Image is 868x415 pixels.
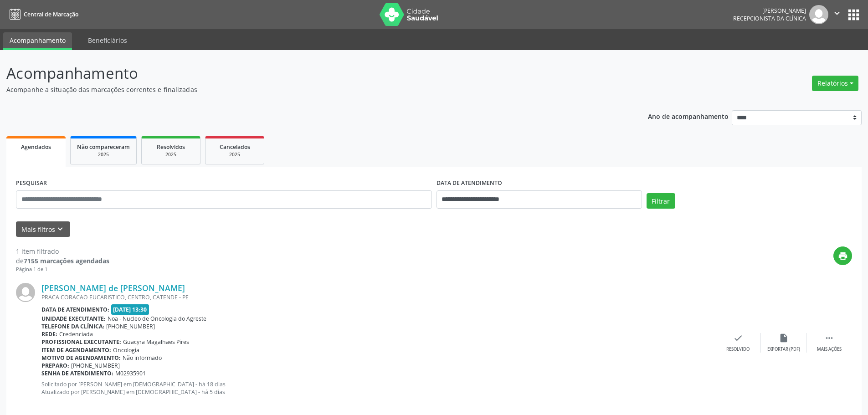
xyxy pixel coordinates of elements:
button: print [833,246,852,265]
a: [PERSON_NAME] de [PERSON_NAME] [41,283,185,293]
b: Motivo de agendamento: [41,354,121,362]
p: Ano de acompanhamento [648,110,729,122]
span: Recepcionista da clínica [733,15,806,22]
button: Mais filtroskeyboard_arrow_down [16,221,70,237]
i: check [733,333,743,343]
span: [PHONE_NUMBER] [106,323,155,330]
b: Data de atendimento: [41,306,109,313]
b: Rede: [41,330,57,338]
p: Solicitado por [PERSON_NAME] em [DEMOGRAPHIC_DATA] - há 18 dias Atualizado por [PERSON_NAME] em [... [41,380,715,396]
p: Acompanhamento [6,62,605,85]
span: Guacyra Magalhaes Pires [123,338,189,346]
i:  [824,333,834,343]
span: [DATE] 13:30 [111,304,149,315]
i: insert_drive_file [779,333,789,343]
label: DATA DE ATENDIMENTO [437,176,502,190]
label: PESQUISAR [16,176,47,190]
span: Resolvidos [157,143,185,151]
span: Credenciada [59,330,93,338]
div: 2025 [77,151,130,158]
button: apps [846,7,862,23]
div: Mais ações [817,346,842,353]
a: Beneficiários [82,32,134,48]
b: Profissional executante: [41,338,121,346]
button: Filtrar [647,193,675,209]
a: Acompanhamento [3,32,72,50]
span: Não compareceram [77,143,130,151]
span: [PHONE_NUMBER] [71,362,120,369]
div: Exportar (PDF) [767,346,800,353]
strong: 7155 marcações agendadas [24,256,109,265]
span: Oncologia [113,346,139,354]
div: 2025 [148,151,194,158]
span: Agendados [21,143,51,151]
button: Relatórios [812,76,858,91]
b: Item de agendamento: [41,346,111,354]
a: Central de Marcação [6,7,78,22]
span: M02935901 [115,369,146,377]
b: Preparo: [41,362,69,369]
p: Acompanhe a situação das marcações correntes e finalizadas [6,85,605,94]
div: 2025 [212,151,257,158]
span: Não informado [123,354,162,362]
div: 1 item filtrado [16,246,109,256]
i: keyboard_arrow_down [55,224,65,234]
span: Noa - Nucleo de Oncologia do Agreste [108,315,206,323]
div: PRACA CORACAO EUCARISTICO, CENTRO, CATENDE - PE [41,293,715,301]
i:  [832,8,842,18]
button:  [828,5,846,24]
b: Unidade executante: [41,315,106,323]
div: Resolvido [726,346,750,353]
img: img [16,283,35,302]
div: Página 1 de 1 [16,266,109,273]
span: Cancelados [220,143,250,151]
img: img [809,5,828,24]
i: print [838,251,848,261]
b: Senha de atendimento: [41,369,113,377]
div: de [16,256,109,266]
div: [PERSON_NAME] [733,7,806,15]
b: Telefone da clínica: [41,323,104,330]
span: Central de Marcação [24,10,78,18]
